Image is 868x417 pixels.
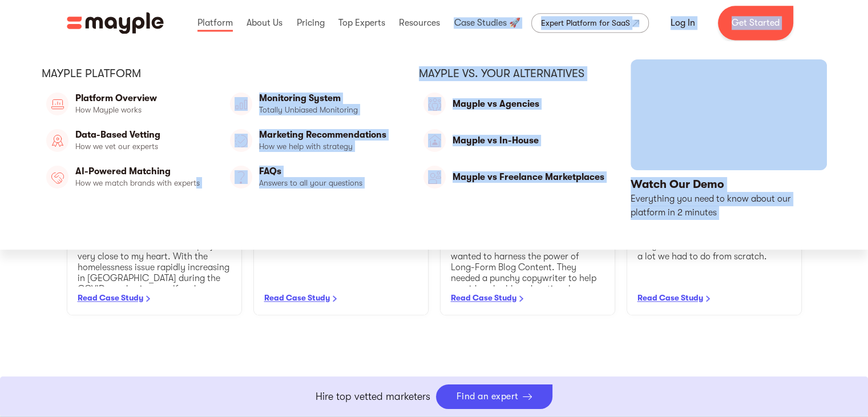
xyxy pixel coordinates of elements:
[451,293,516,302] a: Read Case Study
[451,240,604,306] p: The wonderful folks at OnePitch wanted to harness the power of Long-Form Blog Content. They neede...
[42,66,395,81] div: Mayple platform
[396,5,443,41] div: Resources
[264,293,330,302] a: Read Case Study
[195,5,236,41] div: Platform
[419,66,607,81] div: Mayple vs. Your Alternatives
[67,12,164,34] img: Mayple logo
[541,16,630,30] div: Expert Platform for SaaS
[67,12,164,34] a: home
[457,391,519,402] div: Find an expert
[657,9,709,37] a: Log In
[336,5,388,41] div: Top Experts
[631,59,827,220] a: open lightbox
[718,6,793,40] a: Get Started
[244,5,285,41] div: About Us
[531,13,649,33] a: Expert Platform for SaaS
[316,389,430,404] p: Hire top vetted marketers
[293,5,327,41] div: Pricing
[637,293,703,302] a: Read Case Study
[78,293,143,302] a: Read Case Study
[637,240,791,262] p: They are a new business so there was a lot we had to do from scratch.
